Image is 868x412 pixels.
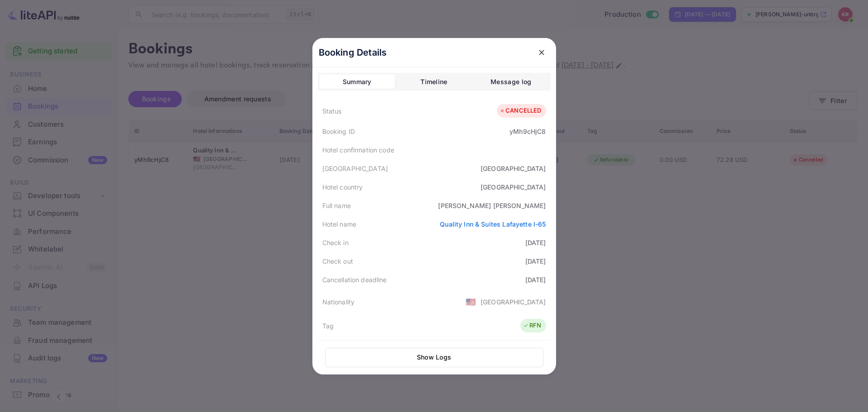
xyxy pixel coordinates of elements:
span: United States [466,294,476,310]
div: CANCELLED [499,106,541,115]
div: [GEOGRAPHIC_DATA] [481,297,546,307]
div: yMh9cHjC8 [509,127,546,136]
button: close [533,44,550,61]
div: [GEOGRAPHIC_DATA] [481,182,546,192]
button: Timeline [396,75,472,89]
div: Hotel name [322,219,357,229]
div: Summary [343,76,372,87]
div: Check in [322,238,349,247]
div: [DATE] [525,256,546,266]
button: Message log [473,75,548,89]
div: Full name [322,201,351,210]
div: [DATE] [525,238,546,247]
div: Timeline [420,76,447,87]
p: Booking Details [319,46,387,59]
a: Quality Inn & Suites Lafayette I-65 [440,220,546,228]
button: Show Logs [325,348,543,367]
div: Message log [491,76,531,87]
div: Hotel country [322,182,363,192]
div: [PERSON_NAME] [PERSON_NAME] [438,201,546,210]
div: Nationality [322,297,355,307]
div: [GEOGRAPHIC_DATA] [322,164,388,173]
div: RFN [523,321,541,330]
div: Tag [322,321,334,331]
button: Summary [320,75,395,89]
div: [DATE] [525,275,546,284]
div: Hotel confirmation code [322,145,394,155]
div: Status [322,106,342,116]
div: Cancellation deadline [322,275,387,284]
div: Check out [322,256,353,266]
div: Booking ID [322,127,355,136]
div: [GEOGRAPHIC_DATA] [481,164,546,173]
